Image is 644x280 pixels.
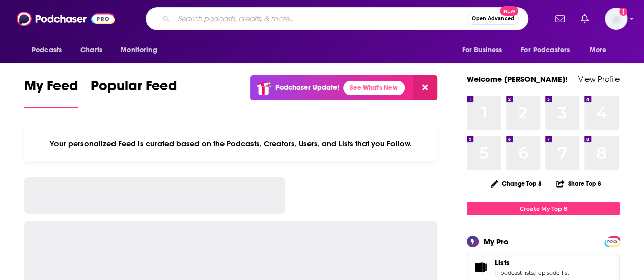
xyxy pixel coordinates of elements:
button: Show profile menu [605,8,627,30]
span: New [500,6,518,16]
span: More [590,43,607,57]
a: My Feed [24,77,78,108]
p: Podchaser Update! [275,83,339,92]
a: Welcome [PERSON_NAME]! [467,74,568,84]
button: open menu [582,41,620,60]
a: Charts [74,41,108,60]
button: open menu [24,41,75,60]
button: Share Top 8 [556,174,602,194]
a: Show notifications dropdown [577,10,593,27]
span: Podcasts [32,43,62,57]
div: Your personalized Feed is curated based on the Podcasts, Creators, Users, and Lists that you Follow. [24,127,437,161]
span: , [534,269,535,276]
a: PRO [606,237,618,245]
span: Charts [80,43,102,57]
span: Logged in as gabrielle.gantz [605,8,627,30]
button: open menu [455,41,515,60]
button: Change Top 8 [485,177,548,190]
span: Popular Feed [91,77,177,101]
button: Open AdvancedNew [467,13,519,25]
img: User Profile [605,8,627,30]
a: Popular Feed [91,77,177,108]
a: 1 episode list [535,269,569,276]
a: Show notifications dropdown [551,10,569,27]
a: See What's New [343,81,405,95]
a: Lists [470,260,491,274]
span: My Feed [24,77,78,101]
span: For Podcasters [521,43,570,57]
span: Lists [495,258,510,267]
a: Create My Top 8 [467,202,620,215]
span: Monitoring [121,43,157,57]
span: Open Advanced [472,16,514,21]
a: 11 podcast lists [495,269,534,276]
div: My Pro [484,237,509,246]
span: PRO [606,238,618,245]
button: open menu [514,41,584,60]
span: For Business [462,43,502,57]
img: Podchaser - Follow, Share and Rate Podcasts [17,9,115,28]
svg: Add a profile image [619,8,627,16]
button: open menu [114,41,170,60]
div: Search podcasts, credits, & more... [146,7,528,30]
input: Search podcasts, credits, & more... [174,11,467,27]
a: View Profile [578,74,620,84]
a: Lists [495,258,569,267]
